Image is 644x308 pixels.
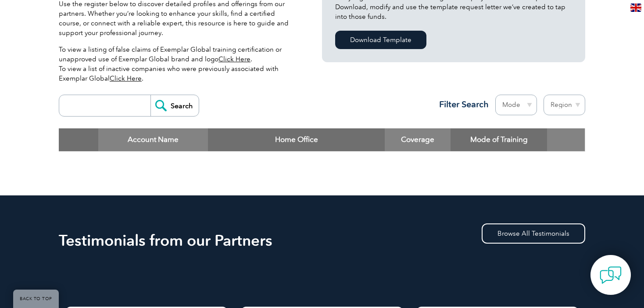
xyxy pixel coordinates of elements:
a: Download Template [335,31,426,49]
th: : activate to sort column ascending [547,128,585,151]
a: Click Here [110,74,142,82]
img: en [630,4,641,12]
a: Click Here [218,55,250,63]
input: Search [150,95,199,116]
th: Coverage: activate to sort column ascending [385,128,451,151]
th: Account Name: activate to sort column descending [98,128,208,151]
h3: Filter Search [434,99,489,110]
a: Browse All Testimonials [482,223,585,244]
p: To view a listing of false claims of Exemplar Global training certification or unapproved use of ... [59,45,296,83]
img: contact-chat.png [600,264,622,286]
a: BACK TO TOP [13,290,59,308]
h2: Testimonials from our Partners [59,234,585,248]
th: Home Office: activate to sort column ascending [208,128,385,151]
th: Mode of Training: activate to sort column ascending [451,128,547,151]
